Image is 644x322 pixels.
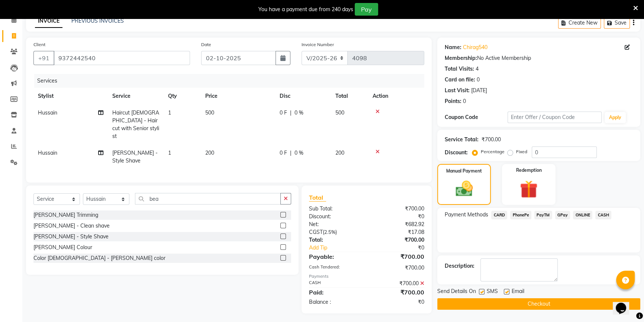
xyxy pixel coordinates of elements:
span: [PERSON_NAME] - Style Shave [112,149,158,164]
button: Pay [355,3,378,16]
span: CASH [595,211,611,219]
div: ₹700.00 [367,205,430,213]
div: ₹682.92 [367,220,430,228]
th: Total [331,88,368,104]
label: Date [201,41,211,48]
div: [PERSON_NAME] Colour [33,244,92,251]
span: SMS [487,287,498,297]
input: Search by Name/Mobile/Email/Code [54,51,190,65]
div: Sub Total: [303,205,367,213]
div: Payments [309,273,425,280]
div: ₹0 [367,213,430,220]
span: 0 F [280,149,287,157]
div: Discount: [303,213,367,220]
div: ₹700.00 [367,236,430,244]
div: ₹0 [377,244,430,252]
th: Action [368,88,424,104]
a: PREVIOUS INVOICES [71,17,124,24]
span: 500 [205,109,214,116]
div: Paid: [303,288,367,297]
span: | [290,149,292,157]
input: Enter Offer / Coupon Code [508,112,602,123]
iframe: chat widget [613,292,637,315]
div: Last Visit: [445,87,470,94]
button: Save [604,17,630,29]
div: Net: [303,220,367,228]
div: Name: [445,44,461,51]
div: [PERSON_NAME] Trimming [33,211,98,219]
label: Manual Payment [446,168,482,174]
div: ( ) [303,228,367,236]
div: CASH [303,280,367,287]
a: Chirag540 [463,44,487,51]
div: Discount: [445,149,468,157]
label: Percentage [481,148,505,155]
th: Service [108,88,164,104]
div: Color [DEMOGRAPHIC_DATA] - [PERSON_NAME] color [33,254,165,262]
span: 500 [335,109,344,116]
span: Hussain [38,149,57,156]
div: You have a payment due from 240 days [258,6,353,13]
label: Redemption [516,167,542,174]
span: Haircut [DEMOGRAPHIC_DATA] - Haircut with Senior stylist [112,109,159,139]
button: +91 [33,51,54,65]
div: [PERSON_NAME] - Style Shave [33,233,109,241]
div: ₹700.00 [482,136,501,144]
div: Payable: [303,252,367,261]
span: 200 [335,149,344,156]
input: Search or Scan [135,193,281,205]
div: [PERSON_NAME] - Clean shave [33,222,110,230]
div: Total Visits: [445,65,474,73]
span: Hussain [38,109,57,116]
th: Qty [164,88,201,104]
span: 200 [205,149,214,156]
span: CARD [491,211,507,219]
span: 1 [168,149,171,156]
div: Card on file: [445,76,475,84]
div: ₹700.00 [367,252,430,261]
span: ONLINE [573,211,592,219]
div: Membership: [445,54,477,62]
span: PhonePe [510,211,531,219]
div: ₹700.00 [367,288,430,297]
div: ₹700.00 [367,264,430,272]
span: 0 F [280,109,287,117]
div: ₹700.00 [367,280,430,287]
div: Services [34,74,430,88]
div: Points: [445,97,461,105]
span: Send Details On [437,287,476,297]
button: Create New [558,17,601,29]
div: 4 [476,65,479,73]
span: Payment Methods [445,211,488,219]
a: INVOICE [35,15,62,28]
div: ₹17.08 [367,228,430,236]
button: Apply [605,112,626,123]
th: Price [201,88,275,104]
div: [DATE] [471,87,487,94]
label: Client [33,41,45,48]
th: Stylist [33,88,108,104]
div: Coupon Code [445,113,508,121]
span: Email [512,287,524,297]
button: Checkout [437,298,640,310]
span: 0 % [294,109,303,117]
div: ₹0 [367,298,430,306]
span: 2.5% [324,229,335,235]
div: No Active Membership [445,54,633,62]
div: Balance : [303,298,367,306]
span: GPay [555,211,570,219]
div: Cash Tendered: [303,264,367,272]
span: 0 % [294,149,303,157]
div: 0 [477,76,480,84]
span: CGST [309,229,323,235]
span: Total [309,194,326,202]
label: Fixed [516,148,527,155]
img: _cash.svg [450,179,478,199]
img: _gift.svg [514,178,543,200]
a: Add Tip [303,244,377,252]
div: Total: [303,236,367,244]
span: 1 [168,109,171,116]
div: Description: [445,262,474,270]
th: Disc [275,88,331,104]
span: PayTM [534,211,552,219]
